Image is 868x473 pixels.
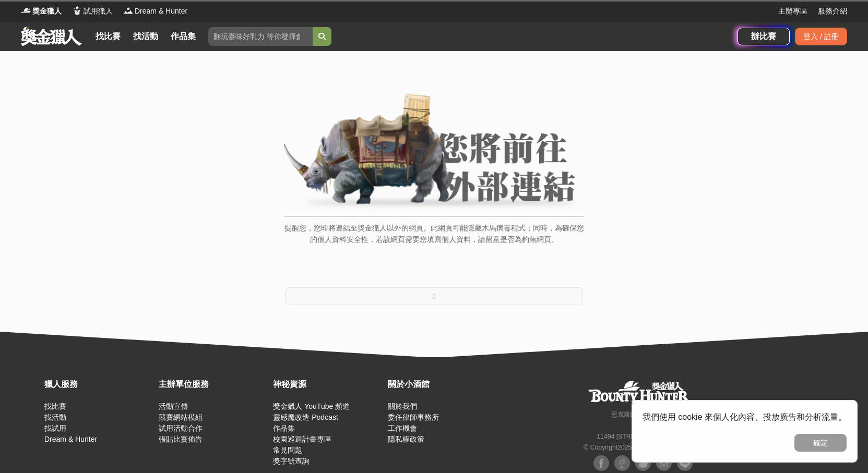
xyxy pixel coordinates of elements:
a: 校園巡迴計畫專區 [273,435,331,443]
a: 競賽網站模組 [159,413,203,421]
a: 主辦專區 [778,6,807,17]
span: Dream & Hunter [135,6,187,17]
a: 找活動 [129,29,162,44]
a: Logo試用獵人 [72,6,113,17]
a: 試用活動合作 [159,424,203,432]
button: 確定 [794,434,847,452]
img: LINE [677,455,693,471]
img: Facebook [593,455,609,471]
a: 找活動 [44,413,66,421]
a: 委任律師事務所 [388,413,439,421]
a: 活動宣傳 [159,402,188,410]
a: Dream & Hunter [44,435,97,443]
div: 關於小酒館 [388,378,497,391]
a: Logo獎金獵人 [21,6,62,17]
a: 獎字號查詢 [273,457,310,465]
div: 神秘資源 [273,378,382,391]
input: 翻玩臺味好乳力 等你發揮創意！ [208,27,313,46]
a: 工作機會 [388,424,417,432]
a: 作品集 [273,424,295,432]
small: © Copyright 2025 . All Rights Reserved. [584,444,693,451]
small: 恩克斯網路科技股份有限公司 [611,411,693,418]
span: 我們使用 cookie 來個人化內容、投放廣告和分析流量。 [643,413,847,421]
a: 服務介紹 [818,6,847,17]
p: 提醒您，您即將連結至獎金獵人以外的網頁。此網頁可能隱藏木馬病毒程式；同時，為確保您的個人資料安全性，若該網頁需要您填寫個人資料，請留意是否為釣魚網頁。 [284,222,584,256]
a: 張貼比賽佈告 [159,435,203,443]
small: 11494 [STREET_ADDRESS] 3 樓 [597,433,693,440]
a: 找試用 [44,424,66,432]
img: External Link Banner [284,93,584,211]
a: 關於我們 [388,402,417,410]
img: Plurk [635,455,651,471]
a: 隱私權政策 [388,435,424,443]
div: 登入 / 註冊 [795,28,847,45]
img: Instagram [656,455,672,471]
a: 作品集 [167,29,200,44]
span: 試用獵人 [84,6,113,17]
img: Logo [72,5,82,16]
div: 主辦單位服務 [159,378,268,391]
img: Logo [21,5,31,16]
a: 獎金獵人 YouTube 頻道 [273,402,350,410]
img: Facebook [614,455,630,471]
span: 獎金獵人 [32,6,62,17]
div: 獵人服務 [44,378,153,391]
a: 找比賽 [91,29,125,44]
a: LogoDream & Hunter [123,6,187,17]
a: 靈感魔改造 Podcast [273,413,338,421]
a: 辦比賽 [738,28,790,45]
img: Logo [123,5,134,16]
a: 找比賽 [44,402,66,410]
button: 2 [286,287,583,305]
a: 常見問題 [273,446,302,454]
